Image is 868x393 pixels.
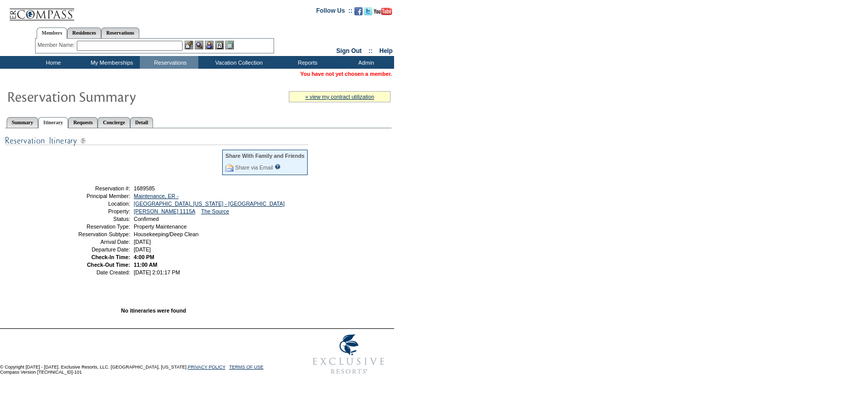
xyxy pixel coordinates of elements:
[57,223,130,230] td: Reservation Type:
[195,41,203,49] img: View
[67,27,101,38] a: Residences
[57,201,130,207] td: Location:
[369,47,373,54] span: ::
[305,94,374,100] a: » view my contract utilization
[57,231,130,237] td: Reservation Subtype:
[134,223,187,230] span: Property Maintenance
[38,41,77,49] div: Member Name:
[354,10,363,16] a: Become our fan on Facebook
[134,193,178,199] a: Maintenance, ER -
[275,164,281,170] input: What is this?
[205,41,214,49] img: Impersonate
[57,239,130,245] td: Arrival Date:
[134,262,157,268] span: 11:00 AM
[229,364,264,370] a: TERMS OF USE
[134,185,155,191] span: 1689585
[57,246,130,252] td: Departure Date:
[235,164,273,171] a: Share via Email
[215,41,224,49] img: Reservations
[57,208,130,214] td: Property:
[336,47,362,54] a: Sign Out
[336,56,394,69] td: Admin
[364,7,372,15] img: Follow us on Twitter
[130,117,154,128] a: Detail
[134,254,154,260] span: 4:00 PM
[225,41,234,49] img: b_calculator.gif
[98,117,130,128] a: Concierge
[301,71,392,77] span: You have not yet chosen a member.
[87,262,130,268] strong: Check-Out Time:
[198,56,277,69] td: Vacation Collection
[364,10,372,16] a: Follow us on Twitter
[134,208,195,214] a: [PERSON_NAME] 1115A
[38,117,68,128] a: Itinerary
[134,239,151,245] span: [DATE]
[277,56,336,69] td: Reports
[92,254,130,260] strong: Check-In Time:
[57,216,130,222] td: Status:
[57,193,130,199] td: Principal Member:
[57,269,130,275] td: Date Created:
[225,153,305,159] div: Share With Family and Friends
[374,10,392,16] a: Subscribe to our YouTube Channel
[7,117,38,128] a: Summary
[121,307,186,314] strong: No itineraries were found
[101,27,139,38] a: Reservations
[379,47,393,54] a: Help
[354,7,363,15] img: Become our fan on Facebook
[134,201,285,207] a: [GEOGRAPHIC_DATA], [US_STATE] - [GEOGRAPHIC_DATA]
[374,8,392,15] img: Subscribe to our YouTube Channel
[303,329,394,380] img: Exclusive Resorts
[134,231,198,237] span: Housekeeping/Deep Clean
[134,246,151,252] span: [DATE]
[57,185,130,191] td: Reservation #:
[81,56,140,69] td: My Memberships
[140,56,198,69] td: Reservations
[68,117,98,128] a: Requests
[134,269,180,275] span: [DATE] 2:01:17 PM
[37,27,68,39] a: Members
[7,86,210,106] img: Reservaton Summary
[188,364,225,370] a: PRIVACY POLICY
[316,6,352,18] td: Follow Us ::
[201,208,229,214] a: The Source
[185,41,193,49] img: b_edit.gif
[134,216,159,222] span: Confirmed
[23,56,81,69] td: Home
